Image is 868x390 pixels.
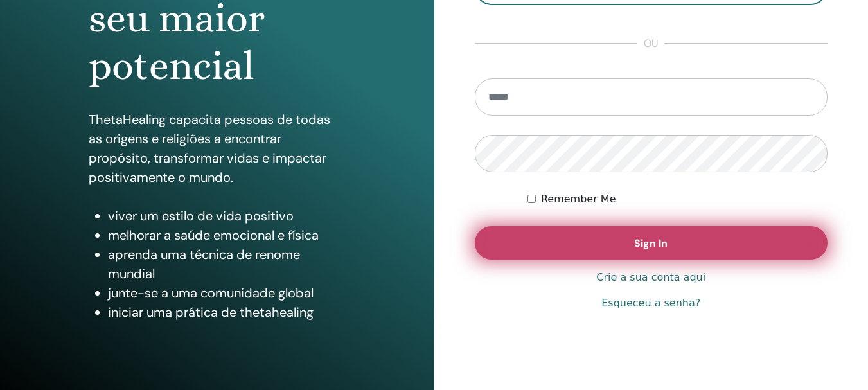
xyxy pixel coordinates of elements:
[108,226,346,245] li: melhorar a saúde emocional e física
[596,270,705,285] a: Crie a sua conta aqui
[541,191,616,207] label: Remember Me
[527,191,828,207] div: Keep me authenticated indefinitely or until I manually logout
[108,303,346,322] li: iniciar uma prática de thetahealing
[601,296,700,311] a: Esqueceu a senha?
[108,245,346,283] li: aprenda uma técnica de renome mundial
[89,110,346,187] p: ThetaHealing capacita pessoas de todas as origens e religiões a encontrar propósito, transformar ...
[637,36,664,51] span: ou
[634,236,668,250] span: Sign In
[475,226,828,260] button: Sign In
[108,283,346,303] li: junte-se a uma comunidade global
[108,206,346,226] li: viver um estilo de vida positivo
